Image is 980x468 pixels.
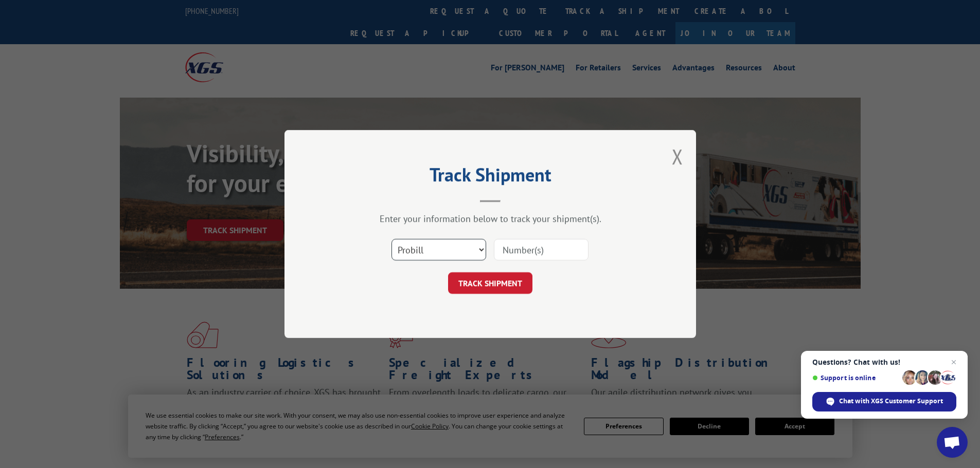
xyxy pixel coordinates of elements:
[948,356,960,368] span: Close chat
[937,427,968,458] div: Open chat
[812,374,899,382] span: Support is online
[812,392,956,411] div: Chat with XGS Customer Support
[448,272,532,294] button: TRACK SHIPMENT
[494,239,589,260] input: Number(s)
[672,143,683,170] button: Close modal
[812,358,956,366] span: Questions? Chat with us!
[336,213,645,224] div: Enter your information below to track your shipment(s).
[336,167,645,187] h2: Track Shipment
[839,397,943,406] span: Chat with XGS Customer Support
